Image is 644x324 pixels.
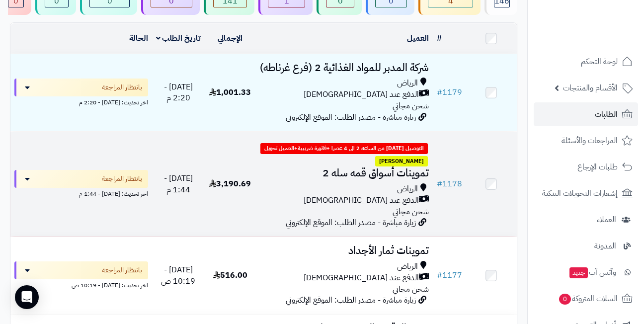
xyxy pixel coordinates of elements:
[437,269,462,281] a: #1177
[102,82,142,92] span: بانتظار المراجعة
[209,86,251,98] span: 1,001.33
[102,265,142,275] span: بانتظار المراجعة
[437,269,442,281] span: #
[393,283,429,295] span: شحن مجاني
[259,167,429,179] h3: تموينات أسواق قمه سله 2
[260,143,428,154] span: التوصيل [DATE] من الساعه 2 الى 4 عصرا +فاتورة ضريبية+العميل تحويل
[581,55,618,69] span: لوحة التحكم
[437,32,442,44] a: #
[14,188,148,198] div: اخر تحديث: [DATE] - 1:44 م
[597,213,616,227] span: العملاء
[286,111,416,123] span: زيارة مباشرة - مصدر الطلب: الموقع الإلكتروني
[14,96,148,107] div: اخر تحديث: [DATE] - 2:20 م
[577,160,618,174] span: طلبات الإرجاع
[15,285,39,309] div: Open Intercom Messenger
[259,62,429,74] h3: شركة المدبر للمواد الغذائية 2 (فرع غرناطه)
[161,264,195,287] span: [DATE] - 10:19 ص
[218,32,242,44] a: الإجمالي
[397,183,418,195] span: الرياض
[393,206,429,218] span: شحن مجاني
[129,32,148,44] a: الحالة
[102,174,142,184] span: بانتظار المراجعة
[397,78,418,89] span: الرياض
[437,178,442,190] span: #
[542,186,618,200] span: إشعارات التحويلات البنكية
[304,195,419,206] span: الدفع عند [DEMOGRAPHIC_DATA]
[407,32,429,44] a: العميل
[534,234,638,258] a: المدونة
[397,261,418,272] span: الرياض
[594,239,616,253] span: المدونة
[534,102,638,126] a: الطلبات
[286,217,416,229] span: زيارة مباشرة - مصدر الطلب: الموقع الإلكتروني
[569,267,588,278] span: جديد
[304,89,419,100] span: الدفع عند [DEMOGRAPHIC_DATA]
[562,134,618,148] span: المراجعات والأسئلة
[563,81,618,95] span: الأقسام والمنتجات
[14,279,148,290] div: اخر تحديث: [DATE] - 10:19 ص
[164,172,193,196] span: [DATE] - 1:44 م
[286,294,416,306] span: زيارة مباشرة - مصدر الطلب: الموقع الإلكتروني
[437,86,442,98] span: #
[534,181,638,205] a: إشعارات التحويلات البنكية
[558,292,618,306] span: السلات المتروكة
[437,178,462,190] a: #1178
[534,287,638,311] a: السلات المتروكة0
[156,32,201,44] a: تاريخ الطلب
[534,260,638,284] a: وآتس آبجديد
[213,269,247,281] span: 516.00
[595,107,618,121] span: الطلبات
[534,50,638,74] a: لوحة التحكم
[534,129,638,153] a: المراجعات والأسئلة
[559,294,571,305] span: 0
[534,155,638,179] a: طلبات الإرجاع
[304,272,419,284] span: الدفع عند [DEMOGRAPHIC_DATA]
[534,208,638,232] a: العملاء
[164,81,193,104] span: [DATE] - 2:20 م
[259,245,429,256] h3: تموينات ثمار الأجداد
[209,178,251,190] span: 3,190.69
[568,265,616,279] span: وآتس آب
[393,100,429,112] span: شحن مجاني
[375,156,428,167] span: [PERSON_NAME]
[437,86,462,98] a: #1179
